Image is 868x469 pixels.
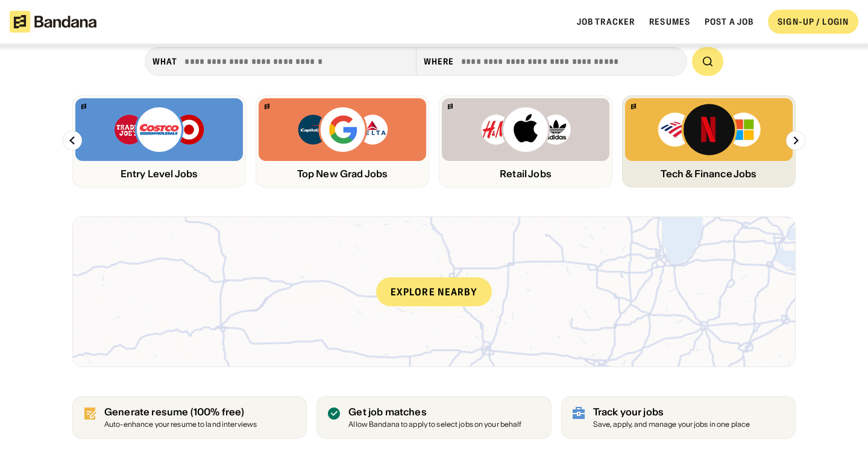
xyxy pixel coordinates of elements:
[649,16,690,27] a: Resumes
[256,95,429,187] a: Bandana logoCapital One, Google, Delta logosTop New Grad Jobs
[577,16,635,27] a: Job Tracker
[631,104,636,109] img: Bandana logo
[439,95,612,187] a: Bandana logoH&M, Apply, Adidas logosRetail Jobs
[104,421,257,429] div: Auto-enhance your resume to land interviews
[622,95,796,187] a: Bandana logoBank of America, Netflix, Microsoft logosTech & Finance Jobs
[656,102,761,157] img: Bank of America, Netflix, Microsoft logos
[75,168,243,180] div: Entry Level Jobs
[593,406,750,418] div: Track your jobs
[786,131,805,150] img: Right Arrow
[480,105,571,154] img: H&M, Apply, Adidas logos
[259,168,426,180] div: Top New Grad Jobs
[593,421,750,429] div: Save, apply, and manage your jobs in one place
[442,168,609,180] div: Retail Jobs
[190,406,245,418] span: (100% free)
[113,105,205,154] img: Trader Joe’s, Costco, Target logos
[348,421,521,429] div: Allow Bandana to apply to select jobs on your behalf
[153,56,177,67] div: what
[348,406,521,418] div: Get job matches
[705,16,753,27] a: Post a job
[265,104,269,109] img: Bandana logo
[297,105,388,154] img: Capital One, Google, Delta logos
[448,104,453,109] img: Bandana logo
[376,277,492,306] div: Explore nearby
[561,396,796,439] a: Track your jobs Save, apply, and manage your jobs in one place
[778,16,849,27] div: SIGN-UP / LOGIN
[81,104,86,109] img: Bandana logo
[73,217,795,367] a: Explore nearby
[72,396,307,439] a: Generate resume (100% free)Auto-enhance your resume to land interviews
[63,131,82,150] img: Left Arrow
[625,168,793,180] div: Tech & Finance Jobs
[10,11,96,33] img: Bandana logotype
[424,56,454,67] div: Where
[316,396,551,439] a: Get job matches Allow Bandana to apply to select jobs on your behalf
[104,406,257,418] div: Generate resume
[72,95,246,187] a: Bandana logoTrader Joe’s, Costco, Target logosEntry Level Jobs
